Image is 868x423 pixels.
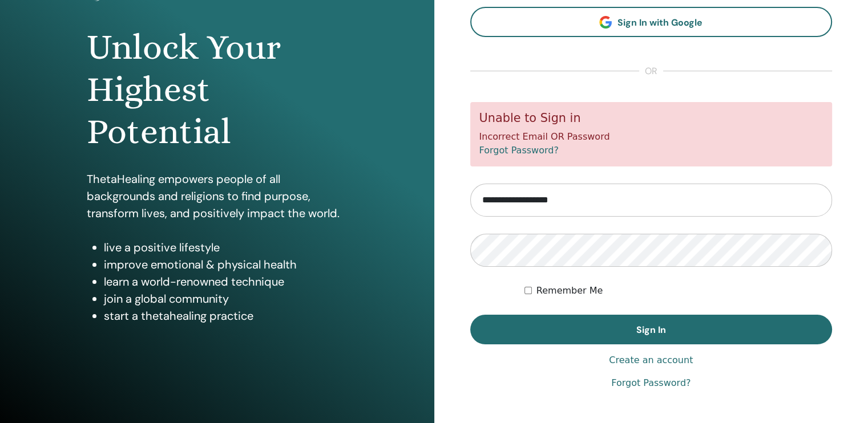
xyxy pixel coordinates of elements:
h1: Unlock Your Highest Potential [87,26,348,153]
li: learn a world-renowned technique [104,273,348,290]
p: ThetaHealing empowers people of all backgrounds and religions to find purpose, transform lives, a... [87,170,348,222]
button: Sign In [470,315,833,344]
label: Remember Me [536,284,603,298]
span: Sign In [636,324,666,336]
li: join a global community [104,290,348,307]
h5: Unable to Sign in [479,111,823,125]
a: Sign In with Google [470,7,833,37]
a: Forgot Password? [479,145,559,156]
span: Sign In with Google [617,17,703,29]
li: live a positive lifestyle [104,239,348,256]
div: Incorrect Email OR Password [470,102,833,166]
li: improve emotional & physical health [104,256,348,273]
span: or [639,64,663,78]
a: Create an account [609,353,693,367]
a: Forgot Password? [611,376,691,390]
li: start a thetahealing practice [104,307,348,324]
div: Keep me authenticated indefinitely or until I manually logout [524,284,832,298]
